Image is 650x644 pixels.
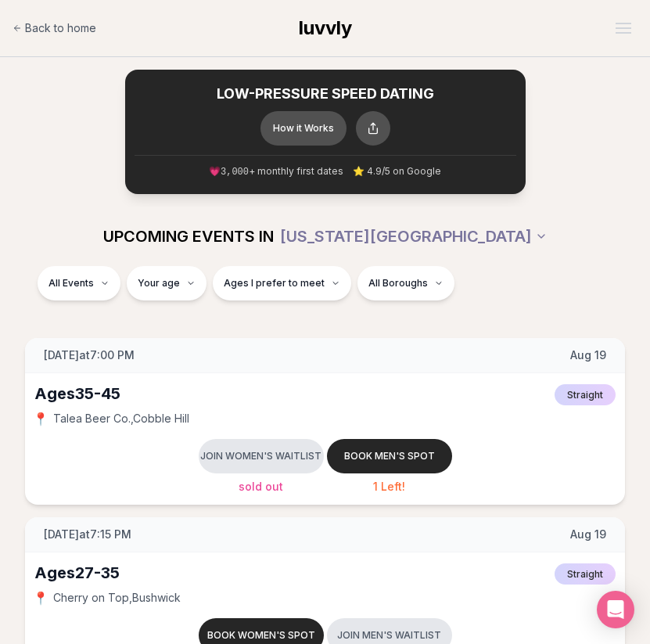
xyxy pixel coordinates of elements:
span: Cherry on Top , Bushwick [53,590,181,606]
button: Book men's spot [327,439,452,473]
h2: LOW-PRESSURE SPEED DATING [135,85,516,103]
span: Straight [555,563,616,585]
button: Open menu [609,16,637,40]
span: UPCOMING EVENTS IN [103,225,274,247]
span: All Events [48,277,94,290]
span: Back to home [25,20,96,36]
a: Back to home [13,13,96,44]
span: All Boroughs [368,277,428,290]
span: luvvly [299,16,352,39]
button: How it Works [260,111,347,146]
button: All Boroughs [357,266,454,300]
span: ⭐ 4.9/5 on Google [353,165,441,178]
button: Ages I prefer to meet [213,266,351,300]
span: Your age [138,277,180,290]
button: Join women's waitlist [199,439,324,473]
button: [US_STATE][GEOGRAPHIC_DATA] [280,219,548,254]
span: 💗 + monthly first dates [209,165,343,178]
span: [DATE] at 7:15 PM [44,527,131,542]
span: Ages I prefer to meet [224,277,325,290]
span: 📍 [34,592,47,604]
span: Talea Beer Co. , Cobble Hill [53,411,189,426]
span: Sold Out [239,480,283,493]
div: Ages 35-45 [34,383,120,405]
span: Straight [555,384,616,405]
a: luvvly [299,16,352,41]
div: Ages 27-35 [34,562,120,584]
span: 1 Left! [373,480,405,493]
span: 3,000 [221,167,249,178]
span: [DATE] at 7:00 PM [44,347,135,363]
div: Open Intercom Messenger [597,591,634,628]
button: All Events [38,266,120,300]
span: 📍 [34,412,47,425]
span: Aug 19 [570,347,606,363]
span: Aug 19 [570,527,606,542]
button: Your age [127,266,206,300]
